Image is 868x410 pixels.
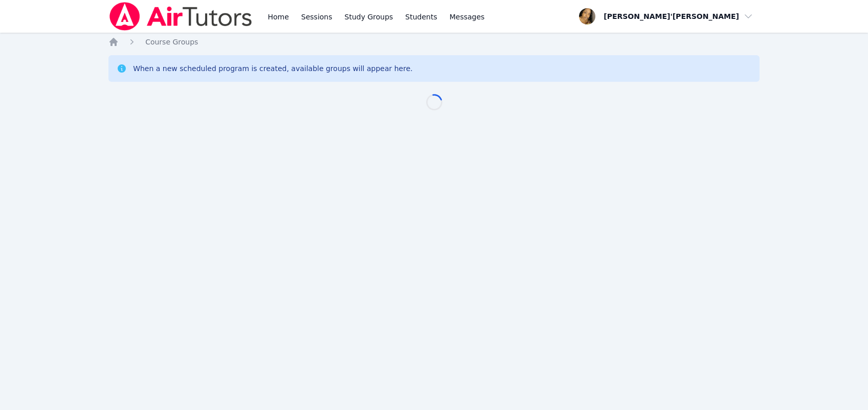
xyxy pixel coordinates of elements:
[450,12,485,22] span: Messages
[108,37,760,47] nav: Breadcrumb
[133,63,413,74] div: When a new scheduled program is created, available groups will appear here.
[145,38,198,46] span: Course Groups
[108,2,253,31] img: Air Tutors
[145,37,198,47] a: Course Groups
